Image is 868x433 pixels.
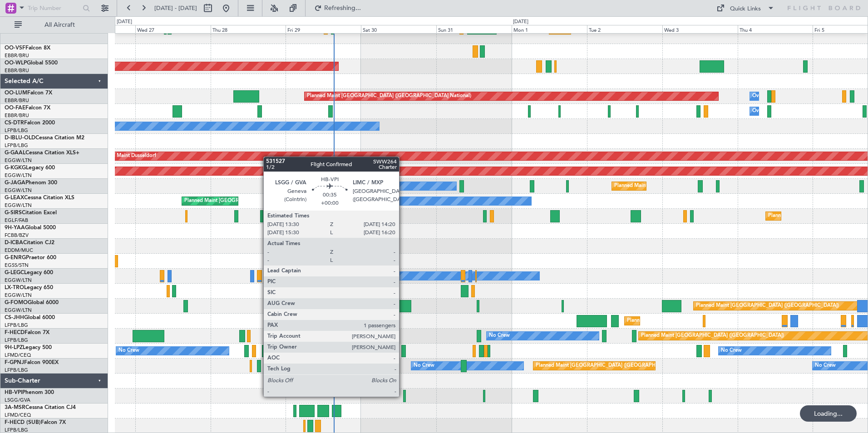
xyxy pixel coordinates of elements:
a: EBBR/BRU [5,112,29,119]
a: 9H-LPZLegacy 500 [5,345,52,350]
div: Owner [325,269,341,283]
a: FCBB/BZV [5,232,29,239]
div: No Crew [721,344,742,358]
a: EDDM/MUC [5,247,33,254]
a: F-HECDFalcon 7X [5,330,49,335]
span: All Aircraft [24,22,96,28]
a: G-ENRGPraetor 600 [5,255,56,261]
span: F-HECD [5,330,25,335]
span: [DATE] - [DATE] [154,4,197,12]
a: 3A-MSRCessna Citation CJ4 [5,405,76,410]
button: Refreshing... [310,1,365,15]
span: G-KGKG [5,165,26,171]
span: LX-TRO [5,285,24,290]
a: G-SIRSCitation Excel [5,210,57,216]
a: CS-DTRFalcon 2000 [5,120,55,126]
div: Fri 29 [286,25,361,33]
span: OO-VSF [5,45,25,51]
a: EGGW/LTN [5,187,32,194]
a: D-ICBACitation CJ2 [5,240,54,246]
div: Planned Maint [GEOGRAPHIC_DATA] ([GEOGRAPHIC_DATA]) [641,329,784,343]
a: EGGW/LTN [5,172,32,179]
a: EGGW/LTN [5,292,32,299]
div: Planned Maint [GEOGRAPHIC_DATA] ([GEOGRAPHIC_DATA]) [627,314,770,328]
a: EGGW/LTN [5,277,32,284]
span: OO-WLP [5,60,27,66]
a: 9H-YAAGlobal 5000 [5,225,56,231]
div: Planned Maint Dusseldorf [97,149,156,163]
div: Planned Maint [GEOGRAPHIC_DATA] ([GEOGRAPHIC_DATA]) [536,359,679,373]
span: OO-LUM [5,90,27,96]
div: Tue 2 [587,25,662,33]
a: G-FOMOGlobal 6000 [5,300,59,305]
div: Sun 31 [436,25,512,33]
a: F-HECD (SUB)Falcon 7X [5,420,66,425]
div: [DATE] [513,18,528,26]
span: G-ENRG [5,255,26,261]
span: 9H-LPZ [5,345,23,350]
div: Owner [268,194,283,208]
a: CS-JHHGlobal 6000 [5,315,55,320]
a: D-IBLU-OLDCessna Citation M2 [5,135,84,141]
a: LFPB/LBG [5,367,28,374]
a: LFMD/CEQ [5,352,31,359]
div: Owner Melsbroek Air Base [752,89,814,103]
a: LFMD/CEQ [5,412,31,418]
div: Thu 28 [211,25,286,33]
input: Trip Number [28,1,80,15]
a: LFPB/LBG [5,322,28,329]
a: EGGW/LTN [5,157,32,164]
a: OO-FAEFalcon 7X [5,105,50,111]
a: HB-VPIPhenom 300 [5,390,54,395]
div: Planned Maint [GEOGRAPHIC_DATA] ([GEOGRAPHIC_DATA]) [184,194,327,208]
span: G-LEAX [5,195,24,201]
div: Owner Ibiza [343,179,370,193]
span: D-ICBA [5,240,23,246]
a: OO-VSFFalcon 8X [5,45,50,51]
a: OO-LUMFalcon 7X [5,90,52,96]
a: G-LEGCLegacy 600 [5,270,53,276]
button: All Aircraft [10,18,99,32]
a: LFPB/LBG [5,127,28,134]
a: EGGW/LTN [5,202,32,209]
a: G-GAALCessna Citation XLS+ [5,150,79,156]
a: EGSS/STN [5,262,29,269]
span: 3A-MSR [5,405,25,410]
div: [DATE] [117,18,132,26]
div: No Crew [414,359,434,373]
span: CS-JHH [5,315,24,320]
a: EGGW/LTN [5,307,32,314]
span: F-GPNJ [5,360,24,365]
span: OO-FAE [5,105,25,111]
a: LFPB/LBG [5,142,28,149]
div: No Crew [815,359,836,373]
div: Owner Melsbroek Air Base [752,104,814,118]
div: Planned Maint [GEOGRAPHIC_DATA] ([GEOGRAPHIC_DATA] National) [307,89,471,103]
div: Sat 30 [361,25,436,33]
a: G-LEAXCessna Citation XLS [5,195,74,201]
a: LSGG/GVA [5,397,30,403]
span: Refreshing... [324,5,362,11]
a: G-JAGAPhenom 300 [5,180,57,186]
a: EBBR/BRU [5,97,29,104]
div: Wed 3 [662,25,738,33]
div: No Crew [118,344,139,358]
div: No Crew [489,329,510,343]
div: Loading... [800,405,857,422]
span: G-GAAL [5,150,25,156]
button: Quick Links [712,1,779,15]
span: G-SIRS [5,210,22,216]
a: G-KGKGLegacy 600 [5,165,55,171]
span: G-LEGC [5,270,24,276]
span: G-JAGA [5,180,25,186]
span: 9H-YAA [5,225,25,231]
span: HB-VPI [5,390,22,395]
span: CS-DTR [5,120,24,126]
span: D-IBLU-OLD [5,135,35,141]
div: Wed 27 [135,25,211,33]
div: Planned Maint [GEOGRAPHIC_DATA] ([GEOGRAPHIC_DATA]) [614,179,757,193]
div: Thu 4 [738,25,813,33]
a: EBBR/BRU [5,67,29,74]
a: LFPB/LBG [5,337,28,344]
div: Planned Maint [GEOGRAPHIC_DATA] ([GEOGRAPHIC_DATA]) [696,299,839,313]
